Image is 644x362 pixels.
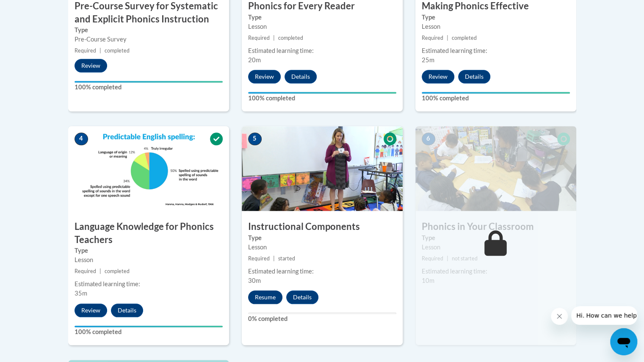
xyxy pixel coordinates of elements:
[422,233,570,243] label: Type
[248,22,396,31] div: Lesson
[278,255,295,262] span: started
[248,92,396,94] div: Your progress
[447,35,448,41] span: |
[75,246,223,255] label: Type
[75,83,223,92] label: 100% completed
[75,47,96,54] span: Required
[422,35,443,41] span: Required
[5,6,69,13] span: Hi. How can we help?
[111,304,143,317] button: Details
[286,290,318,304] button: Details
[422,22,570,31] div: Lesson
[75,25,223,35] label: Type
[458,70,490,83] button: Details
[75,268,96,274] span: Required
[422,56,434,64] span: 25m
[100,268,101,274] span: |
[273,35,275,41] span: |
[248,314,396,323] label: 0% completed
[285,70,317,83] button: Details
[273,255,275,262] span: |
[248,35,270,41] span: Required
[415,126,576,211] img: Course Image
[248,277,261,284] span: 30m
[248,13,396,22] label: Type
[248,70,281,83] button: Review
[422,133,435,145] span: 6
[75,326,223,327] div: Your progress
[248,94,396,103] label: 100% completed
[422,94,570,103] label: 100% completed
[248,255,270,262] span: Required
[242,220,403,233] h3: Instructional Components
[75,133,88,145] span: 4
[447,255,448,262] span: |
[551,308,568,325] iframe: Close message
[422,277,434,284] span: 10m
[75,255,223,265] div: Lesson
[248,56,261,64] span: 20m
[571,306,637,325] iframe: Message from company
[100,47,101,54] span: |
[422,70,454,83] button: Review
[68,126,229,211] img: Course Image
[422,267,570,276] div: Estimated learning time:
[75,35,223,44] div: Pre-Course Survey
[415,220,576,233] h3: Phonics in Your Classroom
[422,13,570,22] label: Type
[452,35,477,41] span: completed
[75,304,107,317] button: Review
[422,92,570,94] div: Your progress
[242,126,403,211] img: Course Image
[248,267,396,276] div: Estimated learning time:
[105,268,130,274] span: completed
[248,133,262,145] span: 5
[105,47,130,54] span: completed
[248,233,396,243] label: Type
[248,290,282,304] button: Resume
[75,327,223,337] label: 100% completed
[422,46,570,55] div: Estimated learning time:
[75,279,223,289] div: Estimated learning time:
[75,81,223,83] div: Your progress
[248,46,396,55] div: Estimated learning time:
[422,243,570,252] div: Lesson
[610,328,637,355] iframe: Button to launch messaging window
[68,220,229,246] h3: Language Knowledge for Phonics Teachers
[278,35,303,41] span: completed
[422,255,443,262] span: Required
[248,243,396,252] div: Lesson
[452,255,478,262] span: not started
[75,59,107,72] button: Review
[75,290,87,297] span: 35m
